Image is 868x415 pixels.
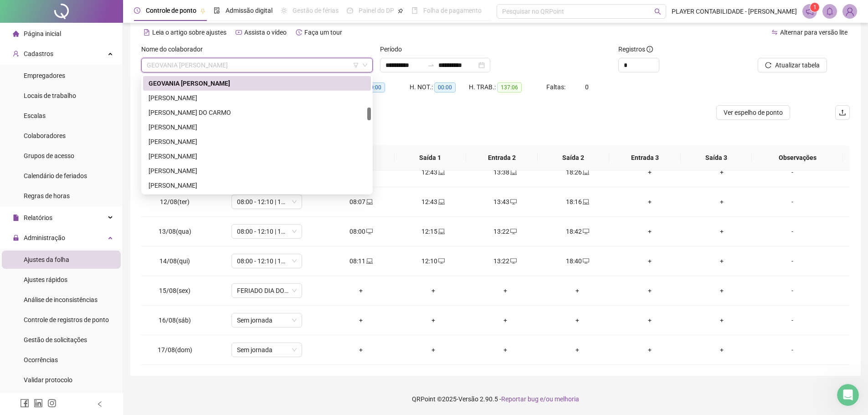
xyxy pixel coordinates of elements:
[621,197,678,207] div: +
[501,395,579,403] span: Reportar bug e/ou melhoria
[752,145,843,170] th: Observações
[236,29,242,36] span: youtube
[582,199,589,205] span: laptop
[143,149,371,164] div: IOLANDA BRAGA CARNEIRO LERIANO
[404,197,462,207] div: 12:43
[141,44,209,54] label: Nome do colaborador
[149,151,365,161] div: [PERSON_NAME]
[332,286,390,296] div: +
[149,78,365,88] div: GEOVANIA [PERSON_NAME]
[621,345,678,355] div: +
[621,286,678,296] div: +
[237,225,297,238] span: 08:00 - 12:10 | 13:22 - 18:00
[24,192,70,200] span: Regras de horas
[47,399,56,408] span: instagram
[549,197,606,207] div: 18:16
[24,256,69,263] span: Ajustes da folha
[582,228,589,235] span: desktop
[244,29,287,36] span: Assista o vídeo
[34,399,43,408] span: linkedin
[765,226,819,236] div: -
[826,7,834,15] span: bell
[149,108,365,118] div: [PERSON_NAME] DO CARMO
[97,401,103,407] span: left
[621,167,678,177] div: +
[410,82,469,92] div: H. NOT.:
[775,60,820,70] span: Atualizar tabela
[618,44,653,54] span: Registros
[765,167,819,177] div: -
[839,109,846,116] span: upload
[143,105,371,120] div: GUSTAVO ANTUNES VEIGA DO CARMO
[780,29,847,36] span: Alternar para versão lite
[549,167,606,177] div: 18:26
[13,235,19,241] span: lock
[423,7,482,14] span: Folha de pagamento
[771,29,778,36] span: swap
[237,313,297,327] span: Sem jornada
[24,276,67,283] span: Ajustes rápidos
[549,345,606,355] div: +
[24,112,46,119] span: Escalas
[477,286,534,296] div: +
[404,315,462,325] div: +
[24,152,74,159] span: Grupos de acesso
[13,215,19,221] span: file
[350,82,410,92] div: HE 3:
[365,258,373,264] span: laptop
[509,169,517,175] span: laptop
[716,105,790,120] button: Ver espelho de ponto
[477,315,534,325] div: +
[149,137,365,147] div: [PERSON_NAME]
[411,7,418,14] span: book
[681,145,752,170] th: Saída 3
[759,153,836,163] span: Observações
[20,399,29,408] span: facebook
[466,145,538,170] th: Entrada 2
[143,76,371,91] div: GEOVANIA GRAZIELI CARVALHO SILVA
[549,315,606,325] div: +
[477,345,534,355] div: +
[549,226,606,236] div: 18:42
[398,8,403,14] span: pushpin
[13,31,19,37] span: home
[24,72,65,79] span: Empregadores
[765,286,819,296] div: -
[237,284,297,297] span: FERIADO DIA DO SENHOR DO BONFIM
[24,336,87,343] span: Gestão de solicitações
[477,167,534,177] div: 13:38
[810,3,819,12] sup: 1
[404,226,462,236] div: 12:15
[159,228,191,235] span: 13/08(qua)
[765,62,771,68] span: reload
[693,256,750,266] div: +
[427,61,435,69] span: to
[293,7,339,14] span: Gestão de férias
[143,91,371,105] div: GUSTAVO ABREU DE SOUZA
[158,346,192,354] span: 17/08(dom)
[24,172,87,179] span: Calendário de feriados
[693,286,750,296] div: +
[724,108,783,118] span: Ver espelho de ponto
[538,145,609,170] th: Saída 2
[237,254,297,268] span: 08:00 - 12:10 | 13:22 - 18:00
[332,345,390,355] div: +
[24,30,61,37] span: Página inicial
[469,82,546,92] div: H. TRAB.:
[362,62,368,68] span: down
[434,82,456,92] span: 00:00
[693,197,750,207] div: +
[765,256,819,266] div: -
[24,296,98,303] span: Análise de inconsistências
[509,228,517,235] span: desktop
[365,199,373,205] span: laptop
[813,4,817,10] span: 1
[765,315,819,325] div: -
[621,256,678,266] div: +
[304,29,342,36] span: Faça um tour
[693,345,750,355] div: +
[509,199,517,205] span: desktop
[497,82,522,92] span: 137:06
[149,93,365,103] div: [PERSON_NAME]
[144,29,150,36] span: file-text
